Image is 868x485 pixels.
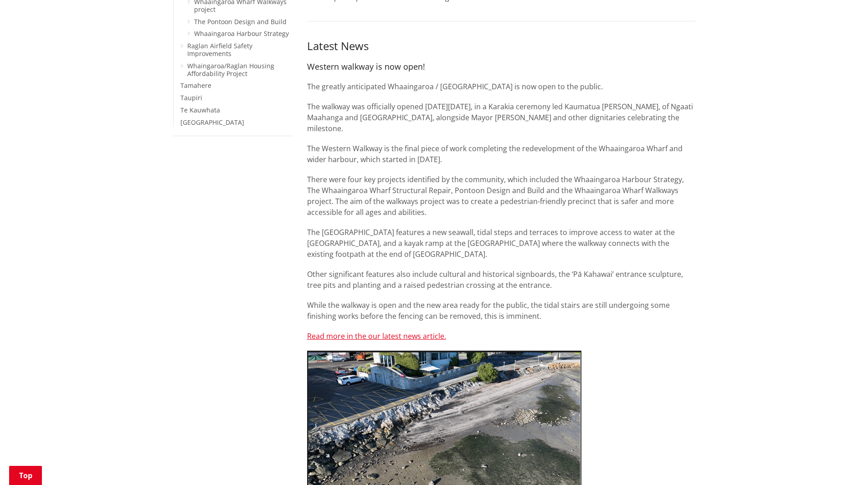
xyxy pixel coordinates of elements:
[307,331,446,341] a: Read more in the our latest news article.
[826,447,859,480] iframe: Messenger Launcher
[307,174,695,218] p: There were four key projects identified by the community, which included the Whaaingaroa Harbour ...
[187,61,274,78] a: Whaingaroa/Raglan Housing Affordability Project
[180,93,202,102] a: Taupiri
[307,300,695,322] p: While the walkway is open and the new area ready for the public, the tidal stairs are still under...
[9,466,42,485] a: Top
[307,269,695,291] p: Other significant features also include cultural and historical signboards, the ‘Pā Kahawai’ entr...
[194,17,287,26] a: The Pontoon Design and Build
[307,81,695,92] p: The greatly anticipated Whaaingaroa / [GEOGRAPHIC_DATA] is now open to the public.
[307,40,695,53] h3: Latest News
[307,227,695,260] p: The [GEOGRAPHIC_DATA] features a new seawall, tidal steps and terraces to improve access to water...
[180,118,244,127] a: [GEOGRAPHIC_DATA]
[180,81,211,90] a: Tamahere
[194,29,289,38] a: Whaaingaroa Harbour Strategy
[307,62,695,72] h4: Western walkway is now open!
[307,143,695,165] p: The Western Walkway is the final piece of work completing the redevelopment of the Whaaingaroa Wh...
[187,41,252,58] a: Raglan Airfield Safety Improvements
[180,106,220,114] a: Te Kauwhata
[307,101,695,134] p: The walkway was officially opened [DATE][DATE], in a Karakia ceremony led Kaumatua [PERSON_NAME],...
